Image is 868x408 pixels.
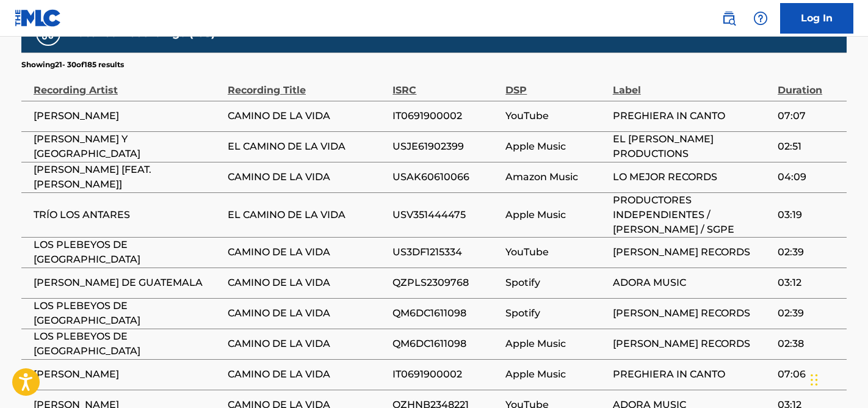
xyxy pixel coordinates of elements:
[228,337,386,351] span: CAMINO DE LA VIDA
[228,306,386,321] span: CAMINO DE LA VIDA
[392,245,499,260] span: US3DF1215334
[505,306,606,321] span: Spotify
[778,208,841,222] span: 03:19
[392,139,499,154] span: USJE61902399
[505,170,606,184] span: Amazon Music
[780,3,853,34] a: Log In
[228,170,386,184] span: CAMINO DE LA VIDA
[34,208,222,222] span: TRÍO LOS ANTARES
[613,245,772,260] span: [PERSON_NAME] RECORDS
[505,367,606,382] span: Apple Music
[228,208,386,222] span: EL CAMINO DE LA VIDA
[778,337,841,351] span: 02:38
[807,349,868,408] iframe: Chat Widget
[748,6,773,31] div: Help
[505,337,606,351] span: Apple Music
[34,238,222,267] span: LOS PLEBEYOS DE [GEOGRAPHIC_DATA]
[753,11,768,26] img: help
[392,170,499,184] span: USAK60610066
[505,139,606,154] span: Apple Music
[717,6,741,31] a: Public Search
[613,109,772,123] span: PREGHIERA IN CANTO
[722,11,736,26] img: search
[505,245,606,260] span: YouTube
[228,139,386,154] span: EL CAMINO DE LA VIDA
[21,59,124,70] p: Showing 21 - 30 of 185 results
[15,9,62,27] img: MLC Logo
[778,139,841,154] span: 02:51
[392,208,499,222] span: USV351444475
[613,337,772,351] span: [PERSON_NAME] RECORDS
[613,193,772,237] span: PRODUCTORES INDEPENDIENTES / [PERSON_NAME] / SGPE
[778,245,841,260] span: 02:39
[392,337,499,351] span: QM6DC1611098
[778,170,841,184] span: 04:09
[505,70,606,98] div: DSP
[34,367,222,382] span: [PERSON_NAME]
[34,329,222,359] span: LOS PLEBEYOS DE [GEOGRAPHIC_DATA]
[613,306,772,321] span: [PERSON_NAME] RECORDS
[811,362,818,398] div: Drag
[778,275,841,290] span: 03:12
[228,109,386,123] span: CAMINO DE LA VIDA
[34,132,222,161] span: [PERSON_NAME] Y [GEOGRAPHIC_DATA]
[34,299,222,328] span: LOS PLEBEYOS DE [GEOGRAPHIC_DATA]
[613,367,772,382] span: PREGHIERA IN CANTO
[392,70,499,98] div: ISRC
[505,275,606,290] span: Spotify
[34,275,222,290] span: [PERSON_NAME] DE GUATEMALA
[228,245,386,260] span: CAMINO DE LA VIDA
[228,70,386,98] div: Recording Title
[505,109,606,123] span: YouTube
[392,306,499,321] span: QM6DC1611098
[228,367,386,382] span: CAMINO DE LA VIDA
[228,275,386,290] span: CAMINO DE LA VIDA
[778,306,841,321] span: 02:39
[778,109,841,123] span: 07:07
[34,109,222,123] span: [PERSON_NAME]
[778,367,841,382] span: 07:06
[613,132,772,161] span: EL [PERSON_NAME] PRODUCTIONS
[613,275,772,290] span: ADORA MUSIC
[613,70,772,98] div: Label
[613,170,772,184] span: LO MEJOR RECORDS
[392,367,499,382] span: IT0691900002
[778,70,841,98] div: Duration
[34,162,222,192] span: [PERSON_NAME] [FEAT. [PERSON_NAME]]
[34,70,222,98] div: Recording Artist
[505,208,606,222] span: Apple Music
[392,109,499,123] span: IT0691900002
[392,275,499,290] span: QZPLS2309768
